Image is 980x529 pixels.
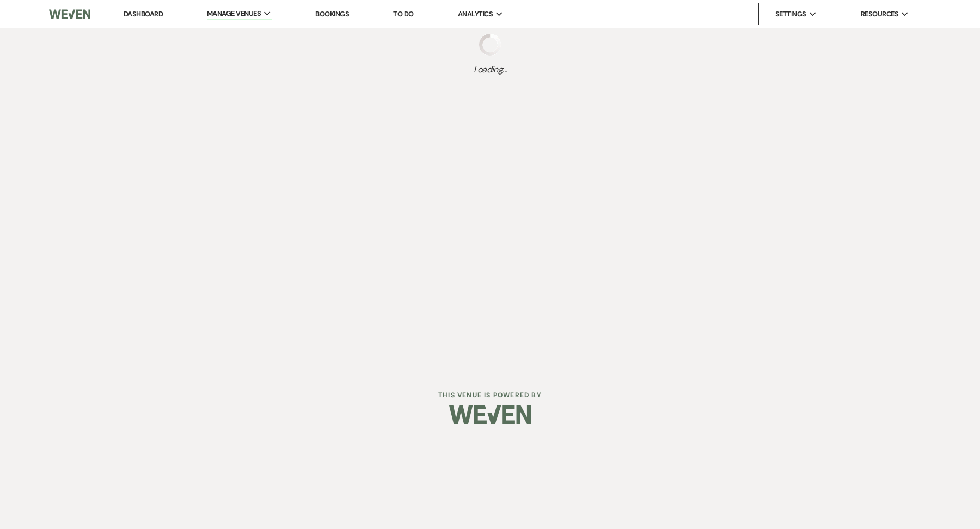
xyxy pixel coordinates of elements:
span: Analytics [458,9,493,20]
span: Resources [861,9,898,20]
span: Settings [775,9,806,20]
img: Weven Logo [49,3,90,26]
span: Loading... [474,63,507,76]
a: Bookings [315,9,349,19]
span: Manage Venues [207,8,261,19]
a: To Do [393,9,413,19]
a: Dashboard [124,9,163,19]
img: loading spinner [479,34,501,56]
img: Weven Logo [449,396,531,434]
